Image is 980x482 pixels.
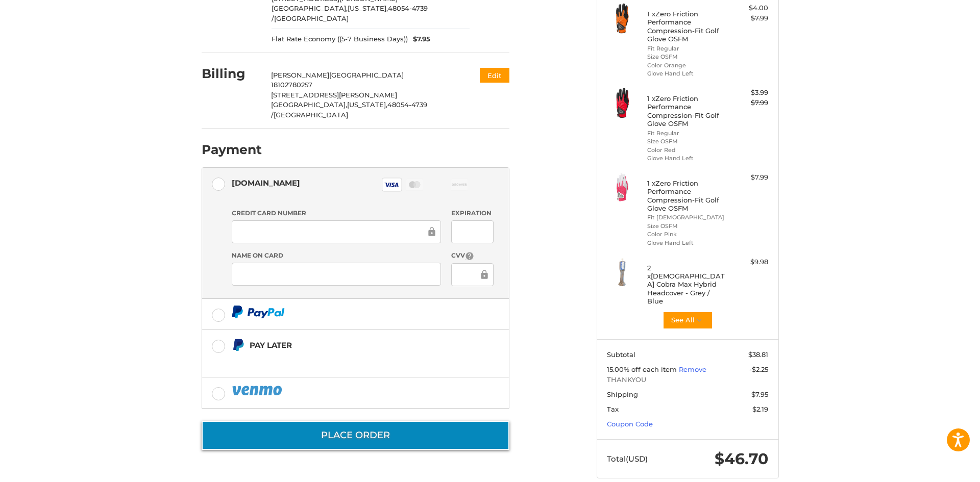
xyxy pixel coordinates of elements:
div: $9.98 [728,257,768,267]
img: Pay Later icon [232,339,244,351]
span: Subtotal [607,350,635,359]
li: Glove Hand Left [647,69,725,78]
iframe: Google Customer Reviews [896,454,980,482]
a: Coupon Code [607,420,653,428]
li: Color Pink [647,230,725,239]
h4: 1 x Zero Friction Performance Compression-Fit Golf Glove OSFM [647,179,725,212]
li: Color Orange [647,61,725,70]
span: $38.81 [748,350,768,359]
span: $2.19 [752,405,768,413]
iframe: PayPal Message 1 [232,356,445,365]
span: 15.00% off each item [607,365,679,373]
span: 18102780257 [271,81,312,89]
button: See All [663,311,713,329]
span: Shipping [607,390,638,398]
label: Name on Card [232,251,441,260]
div: $7.99 [728,98,768,108]
span: $7.95 [408,34,430,44]
span: [US_STATE], [348,4,388,12]
li: Color Red [647,146,725,155]
span: Tax [607,405,619,413]
li: Size OSFM [647,137,725,146]
span: [GEOGRAPHIC_DATA], [272,4,348,12]
label: Credit Card Number [232,209,441,218]
div: $3.99 [728,88,768,98]
li: Glove Hand Left [647,239,725,247]
img: PayPal icon [232,306,285,318]
li: Size OSFM [647,222,725,231]
span: $7.95 [751,390,768,398]
li: Size OSFM [647,53,725,61]
label: CVV [451,251,494,261]
div: $7.99 [728,13,768,23]
label: Expiration [451,209,494,218]
span: [GEOGRAPHIC_DATA] [274,14,349,22]
h2: Billing [202,66,261,82]
span: [GEOGRAPHIC_DATA] [274,111,348,119]
span: [GEOGRAPHIC_DATA], [271,100,347,109]
li: Fit [DEMOGRAPHIC_DATA] [647,213,725,222]
span: $46.70 [715,449,768,468]
button: Place Order [202,421,509,450]
div: [DOMAIN_NAME] [232,174,300,191]
li: Glove Hand Left [647,154,725,163]
h2: Payment [202,142,262,158]
a: Remove [679,365,706,373]
span: 48054-4739 / [271,100,427,119]
span: [PERSON_NAME] [271,71,329,79]
img: PayPal icon [232,384,284,397]
span: 48054-4739 / [272,4,428,22]
span: THANKYOU [607,375,768,385]
div: Pay Later [250,337,445,353]
span: [GEOGRAPHIC_DATA] [329,71,404,79]
span: Flat Rate Economy ((5-7 Business Days)) [272,34,408,44]
li: Fit Regular [647,129,725,138]
h4: 1 x Zero Friction Performance Compression-Fit Golf Glove OSFM [647,94,725,128]
h4: 2 x [DEMOGRAPHIC_DATA] Cobra Max Hybrid Headcover - Grey / Blue [647,264,725,305]
button: Edit [480,68,509,83]
li: Fit Regular [647,44,725,53]
div: $7.99 [728,172,768,183]
span: -$2.25 [749,365,768,373]
span: [US_STATE], [347,100,387,109]
span: [STREET_ADDRESS][PERSON_NAME] [271,91,397,99]
span: Total (USD) [607,454,648,464]
div: $4.00 [728,3,768,13]
h4: 1 x Zero Friction Performance Compression-Fit Golf Glove OSFM [647,10,725,43]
